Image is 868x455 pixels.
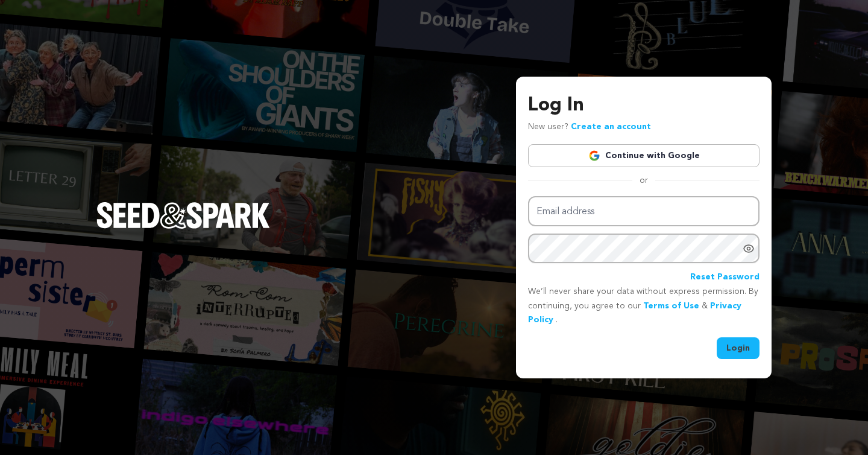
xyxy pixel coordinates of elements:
[588,150,600,162] img: Google logo
[643,302,699,310] a: Terms of Use
[528,285,759,328] p: We’ll never share your data without express permission. By continuing, you agree to our & .
[96,202,270,253] a: Seed&Spark Homepage
[528,91,759,120] h3: Log In
[528,120,651,135] p: New user?
[743,243,755,255] a: Show password as plain text. Warning: this will display your password on the screen.
[632,174,655,186] span: or
[571,122,651,131] a: Create an account
[528,196,759,227] input: Email address
[96,202,270,229] img: Seed&Spark Logo
[690,270,759,285] a: Reset Password
[528,144,759,167] a: Continue with Google
[717,337,759,359] button: Login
